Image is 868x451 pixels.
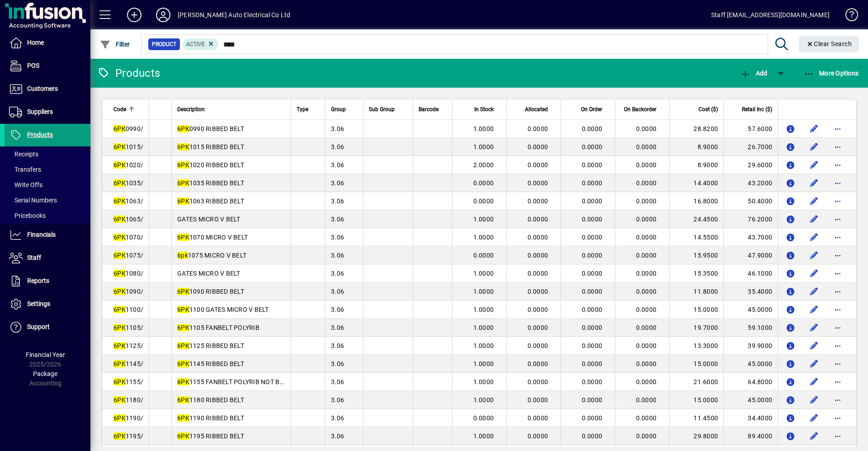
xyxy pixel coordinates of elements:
span: Description [177,104,205,114]
em: 6PK [177,306,189,313]
span: 0.0000 [528,288,548,295]
span: 0.0000 [528,234,548,241]
em: 6PK [113,288,126,295]
a: Pricebooks [5,208,90,223]
a: Serial Numbers [5,193,90,208]
span: 3.06 [331,125,344,132]
span: 3.06 [331,360,344,367]
span: Add [740,70,767,77]
span: 1180/ [113,396,143,404]
a: Home [5,32,90,54]
button: More options [830,284,845,299]
button: Edit [807,302,821,317]
span: Home [27,39,44,46]
button: More options [830,212,845,226]
td: 16.8000 [669,192,723,210]
span: 0.0000 [473,252,494,259]
td: 8.9000 [669,138,723,156]
span: 1145 RIBBED BELT [177,360,244,367]
em: 6PK [113,252,126,259]
span: 0.0000 [582,324,603,331]
td: 21.6000 [669,373,723,391]
button: More options [830,338,845,353]
a: Customers [5,78,90,100]
button: More options [830,320,845,335]
span: Allocated [525,104,548,114]
span: 1063/ [113,197,143,205]
button: Edit [807,176,821,190]
span: On Order [581,104,602,114]
span: 0.0000 [528,378,548,385]
td: 8.9000 [669,156,723,174]
button: Add [120,7,149,23]
em: 6PK [177,360,189,367]
td: 43.7000 [723,228,778,246]
span: Pricebooks [9,212,46,219]
span: On Backorder [624,104,656,114]
div: On Order [566,104,610,114]
a: Write Offs [5,177,90,193]
span: 1190/ [113,414,143,422]
span: 1.0000 [473,324,494,331]
em: 6PK [113,125,126,132]
span: 0.0000 [582,288,603,295]
button: More options [830,122,845,136]
span: 0.0000 [636,288,657,295]
div: Staff [EMAIL_ADDRESS][DOMAIN_NAME] [711,8,830,22]
span: Product [152,40,176,49]
button: More options [830,140,845,154]
span: Retail Inc ($) [742,104,772,114]
button: More options [830,266,845,281]
span: Group [331,104,346,114]
span: 3.06 [331,414,344,422]
span: 3.06 [331,179,344,187]
button: More options [830,248,845,263]
span: 3.06 [331,288,344,295]
span: GATES MICRO V BELT [177,270,241,277]
span: 0.0000 [528,324,548,331]
em: 6PK [113,306,126,313]
td: 11.8000 [669,282,723,301]
span: 0.0000 [582,414,603,422]
button: Edit [807,284,821,299]
span: 3.06 [331,197,344,205]
span: 1090 RIBBED BELT [177,288,244,295]
span: 0.0000 [582,179,603,187]
span: 0.0000 [528,360,548,367]
span: 0.0000 [528,161,548,169]
td: 64.8000 [723,373,778,391]
span: 0.0000 [636,216,657,223]
a: Suppliers [5,101,90,123]
td: 15.3500 [669,264,723,282]
td: 24.4500 [669,210,723,228]
span: 1.0000 [473,396,494,404]
td: 45.0000 [723,301,778,319]
span: 3.06 [331,143,344,150]
td: 34.4000 [723,409,778,427]
a: Support [5,316,90,338]
td: 89.4000 [723,427,778,445]
button: More Options [802,65,861,81]
button: Edit [807,158,821,172]
span: 1065/ [113,216,143,223]
button: Edit [807,194,821,208]
span: 1090/ [113,288,143,295]
td: 29.6000 [723,156,778,174]
span: 0.0000 [636,143,657,150]
div: Description [177,104,285,114]
span: 1.0000 [473,306,494,313]
a: Financials [5,224,90,246]
span: Type [297,104,308,114]
span: Products [27,131,53,138]
button: More options [830,411,845,425]
span: 0.0000 [636,414,657,422]
div: On Backorder [621,104,665,114]
em: 6PK [113,432,126,440]
span: 1180 RIBBED BELT [177,396,244,404]
button: Edit [807,266,821,281]
span: Package [33,370,57,377]
span: 0.0000 [528,270,548,277]
em: 6PK [177,396,189,404]
span: 0.0000 [582,270,603,277]
span: 1.0000 [473,125,494,132]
